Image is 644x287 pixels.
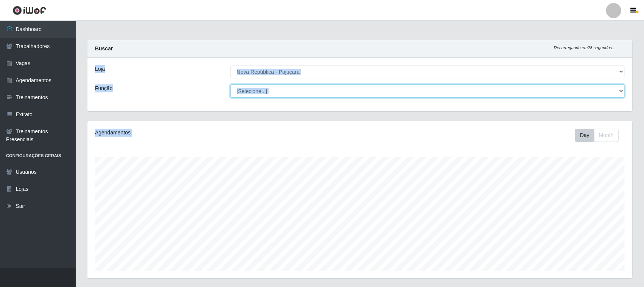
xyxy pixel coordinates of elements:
button: Month [594,129,619,142]
button: Day [575,129,594,142]
div: First group [575,129,619,142]
div: Agendamentos [95,129,309,137]
div: Toolbar with button groups [575,129,625,142]
strong: Buscar [95,45,113,51]
label: Função [95,84,113,92]
img: CoreUI Logo [12,6,46,15]
i: Recarregando em 28 segundos... [554,45,616,50]
label: Loja [95,65,105,73]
